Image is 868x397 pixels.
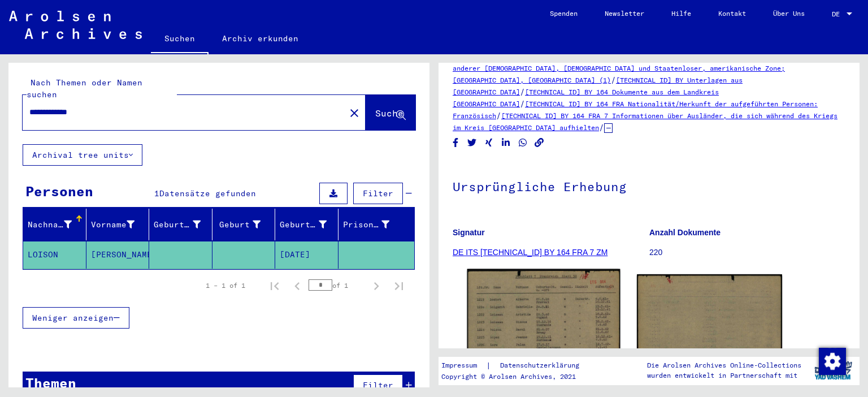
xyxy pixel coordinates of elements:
[611,75,616,85] span: /
[353,183,403,204] button: Filter
[453,100,818,120] a: [TECHNICAL_ID] BY 164 FRA Nationalität/Herkunft der aufgeführten Personen: Französisch
[375,107,403,119] span: Suche
[818,347,845,374] div: Zustimmung ändern
[91,219,135,231] div: Vorname
[441,372,593,382] p: Copyright © Arolsen Archives, 2021
[353,374,403,396] button: Filter
[450,136,462,150] button: Share on Facebook
[209,25,312,52] a: Archiv erkunden
[453,228,485,237] b: Signatur
[348,106,361,120] mat-icon: close
[154,188,159,198] span: 1
[343,101,366,124] button: Clear
[151,25,209,54] a: Suchen
[25,373,76,393] div: Themen
[86,241,150,269] mat-cell: [PERSON_NAME]
[217,219,261,231] div: Geburt‏
[338,209,415,240] mat-header-cell: Prisoner #
[520,87,525,97] span: /
[280,215,341,234] div: Geburtsdatum
[453,111,837,132] a: [TECHNICAL_ID] BY 164 FRA 7 Informationen über Ausländer, die sich während des Kriegs im Kreis [G...
[812,356,854,385] img: yv_logo.png
[496,110,501,120] span: /
[263,274,286,297] button: First page
[819,348,846,375] img: Zustimmung ändern
[343,215,404,234] div: Prisoner #
[453,88,719,108] a: [TECHNICAL_ID] BY 164 Dokumente aus dem Landkreis [GEOGRAPHIC_DATA]
[275,209,338,240] mat-header-cell: Geburtsdatum
[649,247,845,258] p: 220
[500,136,512,150] button: Share on LinkedIn
[212,209,276,240] mat-header-cell: Geburt‏
[149,209,212,240] mat-header-cell: Geburtsname
[647,370,801,381] p: wurden entwickelt in Partnerschaft mit
[520,98,525,109] span: /
[491,360,593,372] a: Datenschutzerklärung
[28,219,72,231] div: Nachname
[309,280,365,291] div: of 1
[363,188,393,198] span: Filter
[517,136,529,150] button: Share on WhatsApp
[366,95,415,130] button: Suche
[28,215,86,234] div: Nachname
[206,281,245,291] div: 1 – 1 of 1
[23,144,142,166] button: Archival tree units
[27,77,142,100] mat-label: Nach Themen oder Namen suchen
[363,380,393,390] span: Filter
[280,219,327,231] div: Geburtsdatum
[647,360,801,370] p: Die Arolsen Archives Online-Collections
[32,313,114,323] span: Weniger anzeigen
[91,215,149,234] div: Vorname
[154,215,215,234] div: Geburtsname
[453,248,607,257] a: DE ITS [TECHNICAL_ID] BY 164 FRA 7 ZM
[441,360,486,372] a: Impressum
[86,209,150,240] mat-header-cell: Vorname
[9,11,142,39] img: Arolsen_neg.svg
[343,219,390,231] div: Prisoner #
[832,10,844,18] span: DE
[649,228,721,237] b: Anzahl Dokumente
[217,215,275,234] div: Geburt‏
[23,307,129,329] button: Weniger anzeigen
[441,360,593,372] div: |
[275,241,338,269] mat-cell: [DATE]
[365,274,388,297] button: Next page
[388,274,410,297] button: Last page
[154,219,201,231] div: Geburtsname
[25,181,93,201] div: Personen
[286,274,309,297] button: Previous page
[533,136,545,150] button: Copy link
[453,161,845,210] h1: Ursprüngliche Erhebung
[23,209,86,240] mat-header-cell: Nachname
[453,52,837,84] a: [TECHNICAL_ID] Listen von Angehörigen der Vereinten Nationen, anderer [DEMOGRAPHIC_DATA], [DEMOGR...
[466,136,478,150] button: Share on Twitter
[599,122,604,132] span: /
[23,241,86,269] mat-cell: LOISON
[483,136,495,150] button: Share on Xing
[159,188,256,198] span: Datensätze gefunden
